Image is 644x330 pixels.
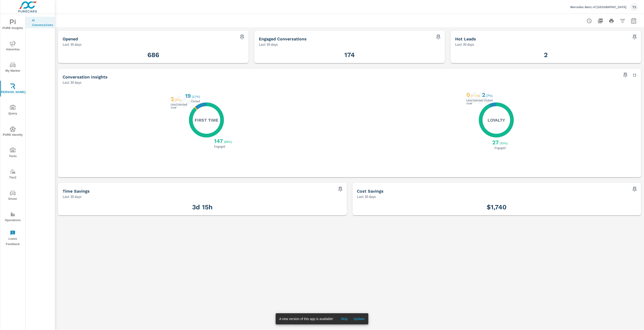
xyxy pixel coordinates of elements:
span: PURE Identity [2,126,24,138]
h3: 2 [170,96,174,102]
button: Skip [337,315,352,323]
span: [PERSON_NAME] [2,84,24,95]
span: Update [354,317,365,321]
span: Save this to your personalized report [435,33,442,41]
h5: Opened [63,36,78,41]
p: Lead handed over [466,99,489,105]
span: Driver [2,190,24,202]
span: Advertise [2,41,24,52]
p: ( 88% ) [224,140,233,144]
h3: 174 [259,51,440,59]
h3: 147 [213,138,223,144]
h3: 2 [455,51,637,59]
h5: Conversation Insights [63,74,108,79]
h3: 19 [184,93,191,99]
h3: 0 [466,92,470,98]
h3: 27 [492,139,499,146]
p: Last 30 days [63,42,82,47]
p: ( 93% ) [500,141,509,145]
p: Engaged [213,145,226,148]
p: Last 30 days [63,194,82,199]
p: Last 30 days [259,42,278,47]
h3: 3d 15h [63,203,342,211]
p: Engaged [494,146,507,149]
span: Query [2,105,24,116]
h3: 2 [481,92,485,98]
span: My Market [2,62,24,74]
h3: $1,740 [357,203,637,211]
p: ( 11% ) [192,94,201,99]
div: AI Conversations [25,17,55,28]
h5: Hot Leads [455,36,476,41]
h5: Time Savings [63,189,90,194]
span: Save this to your personalized report [337,186,344,193]
h5: Engaged Conversations [259,36,307,41]
button: "Export Report to PDF" [596,16,605,26]
h5: First Time [195,117,218,123]
h5: Cost Savings [357,189,384,194]
p: Clicked [190,100,201,103]
span: PURE Insights [2,19,24,31]
p: Last 30 days [63,80,82,85]
span: Leave Feedback [2,230,24,247]
button: Minimize Widget [631,71,638,79]
p: ( 1% ) [175,98,182,102]
span: Tier2 [2,169,24,180]
span: Save this to your personalized report [622,71,629,79]
p: AI Conversations [32,18,51,27]
span: Tools [2,148,24,159]
p: Last 30 days [357,194,376,199]
span: Save this to your personalized report [238,33,246,41]
button: Print Report [607,16,616,26]
div: nav menu [0,14,25,249]
span: Save this to your personalized report [631,186,638,193]
p: Mercedes-Benz of [GEOGRAPHIC_DATA] [570,5,626,9]
span: Skip [339,317,350,321]
p: ( 7% ) [486,94,494,98]
button: Apply Filters [618,16,627,26]
span: Save this to your personalized report [631,33,638,41]
span: A new version of this app is available! [279,317,333,321]
button: Select Date Range [629,16,638,26]
p: Lead handed over [170,103,193,109]
p: Clicked [483,99,494,102]
span: Operations [2,212,24,223]
div: TS [630,3,638,11]
p: Last 30 days [455,42,474,47]
h3: 686 [63,51,244,59]
button: Update [352,315,367,323]
h5: Loyalty [488,117,505,123]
